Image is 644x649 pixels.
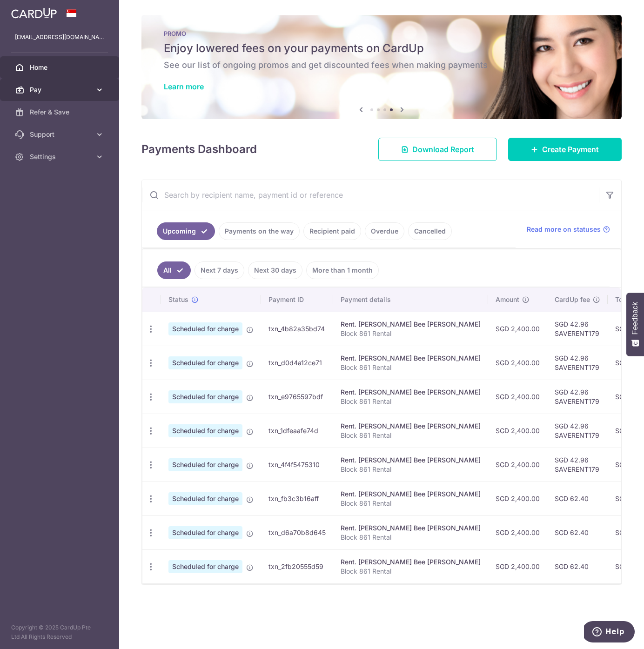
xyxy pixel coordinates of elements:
[248,261,302,279] a: Next 30 days
[164,41,599,56] h5: Enjoy lowered fees on your payments on CardUp
[168,322,242,335] span: Scheduled for charge
[219,222,300,240] a: Payments on the way
[527,225,610,234] a: Read more on statuses
[341,567,481,576] p: Block 861 Rental
[488,448,547,482] td: SGD 2,400.00
[168,356,242,369] span: Scheduled for charge
[542,144,599,155] span: Create Payment
[30,152,91,161] span: Settings
[11,7,57,19] img: CardUp
[341,489,481,499] div: Rent. [PERSON_NAME] Bee [PERSON_NAME]
[341,465,481,474] p: Block 861 Rental
[341,320,481,329] div: Rent. [PERSON_NAME] Bee [PERSON_NAME]
[168,560,242,573] span: Scheduled for charge
[508,138,622,161] a: Create Payment
[547,380,608,414] td: SGD 42.96 SAVERENT179
[488,346,547,380] td: SGD 2,400.00
[30,130,91,139] span: Support
[261,515,333,549] td: txn_d6a70b8d645
[547,549,608,583] td: SGD 62.40
[195,261,244,279] a: Next 7 days
[584,621,635,644] iframe: Opens a widget where you can find more information
[547,346,608,380] td: SGD 42.96 SAVERENT179
[261,380,333,414] td: txn_e9765597bdf
[168,295,188,304] span: Status
[30,85,91,94] span: Pay
[157,261,191,279] a: All
[141,15,622,119] img: Latest Promos banner
[261,312,333,346] td: txn_4b82a35bd74
[168,424,242,437] span: Scheduled for charge
[164,30,599,37] p: PROMO
[141,141,257,158] h4: Payments Dashboard
[142,180,599,210] input: Search by recipient name, payment id or reference
[168,458,242,471] span: Scheduled for charge
[168,390,242,403] span: Scheduled for charge
[527,225,601,234] span: Read more on statuses
[341,363,481,372] p: Block 861 Rental
[626,293,644,356] button: Feedback - Show survey
[341,397,481,406] p: Block 861 Rental
[496,295,519,304] span: Amount
[341,354,481,363] div: Rent. [PERSON_NAME] Bee [PERSON_NAME]
[168,492,242,505] span: Scheduled for charge
[261,448,333,482] td: txn_4f4f5475310
[261,288,333,312] th: Payment ID
[303,222,361,240] a: Recipient paid
[341,523,481,533] div: Rent. [PERSON_NAME] Bee [PERSON_NAME]
[261,346,333,380] td: txn_d0d4a12ce71
[261,482,333,515] td: txn_fb3c3b16aff
[164,82,204,91] a: Learn more
[412,144,474,155] span: Download Report
[488,312,547,346] td: SGD 2,400.00
[378,138,497,161] a: Download Report
[631,302,639,335] span: Feedback
[488,414,547,448] td: SGD 2,400.00
[341,329,481,338] p: Block 861 Rental
[547,448,608,482] td: SGD 42.96 SAVERENT179
[15,33,104,42] p: [EMAIL_ADDRESS][DOMAIN_NAME]
[261,549,333,583] td: txn_2fb20555d59
[488,515,547,549] td: SGD 2,400.00
[555,295,590,304] span: CardUp fee
[341,431,481,440] p: Block 861 Rental
[341,388,481,397] div: Rent. [PERSON_NAME] Bee [PERSON_NAME]
[488,482,547,515] td: SGD 2,400.00
[341,422,481,431] div: Rent. [PERSON_NAME] Bee [PERSON_NAME]
[157,222,215,240] a: Upcoming
[30,107,91,117] span: Refer & Save
[408,222,452,240] a: Cancelled
[547,482,608,515] td: SGD 62.40
[547,414,608,448] td: SGD 42.96 SAVERENT179
[547,312,608,346] td: SGD 42.96 SAVERENT179
[341,499,481,508] p: Block 861 Rental
[306,261,379,279] a: More than 1 month
[30,63,91,72] span: Home
[341,533,481,542] p: Block 861 Rental
[261,414,333,448] td: txn_1dfeaafe74d
[333,288,488,312] th: Payment details
[488,380,547,414] td: SGD 2,400.00
[164,60,599,71] h6: See our list of ongoing promos and get discounted fees when making payments
[365,222,404,240] a: Overdue
[341,557,481,567] div: Rent. [PERSON_NAME] Bee [PERSON_NAME]
[168,526,242,539] span: Scheduled for charge
[488,549,547,583] td: SGD 2,400.00
[547,515,608,549] td: SGD 62.40
[341,455,481,465] div: Rent. [PERSON_NAME] Bee [PERSON_NAME]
